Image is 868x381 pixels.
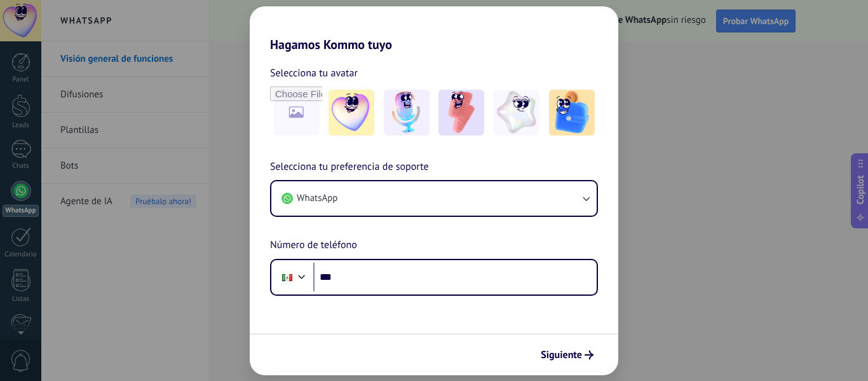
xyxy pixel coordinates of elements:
[297,192,337,205] span: WhatsApp
[250,6,618,52] h2: Hagamos Kommo tuyo
[535,344,599,366] button: Siguiente
[329,90,374,135] img: -1.jpeg
[541,350,582,359] span: Siguiente
[384,90,430,135] img: -2.jpeg
[494,90,539,135] img: -4.jpeg
[271,181,597,216] button: WhatsApp
[270,237,357,254] span: Número de teléfono
[438,90,484,135] img: -3.jpeg
[270,65,358,81] span: Selecciona tu avatar
[549,90,595,135] img: -5.jpeg
[270,159,429,176] span: Selecciona tu preferencia de soporte
[275,264,299,291] div: Mexico: + 52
